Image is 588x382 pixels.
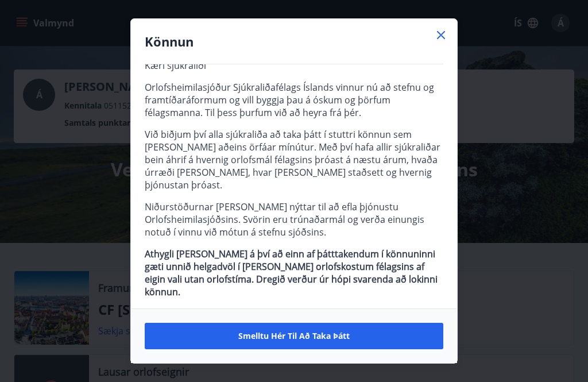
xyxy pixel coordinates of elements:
[145,323,443,349] button: Smelltu hér til að taka þátt
[145,81,443,119] p: Orlofsheimilasjóður Sjúkraliðafélags Íslands vinnur nú að stefnu og framtíðaráformum og vill bygg...
[238,330,350,342] span: Smelltu hér til að taka þátt
[145,200,443,238] p: Niðurstöðurnar [PERSON_NAME] nýttar til að efla þjónustu Orlofsheimilasjóðsins. Svörin eru trúnað...
[145,248,438,298] strong: Athygli [PERSON_NAME] á því að einn af þátttakendum í könnuninni gæti unnið helgadvöl í [PERSON_N...
[145,33,443,50] h4: Könnun
[145,59,443,72] p: Kæri sjúkraliði
[145,128,443,191] p: Við biðjum því alla sjúkraliða að taka þátt í stuttri könnun sem [PERSON_NAME] aðeins örfáar mínú...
